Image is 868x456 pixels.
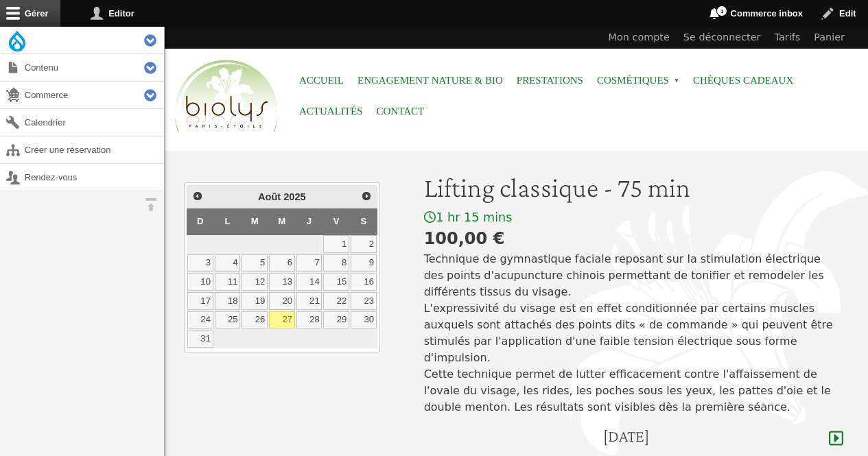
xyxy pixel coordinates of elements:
[716,5,727,16] span: 1
[224,216,230,226] span: Lundi
[299,96,363,127] a: Actualités
[189,187,207,205] a: Précédent
[137,191,164,218] button: Orientation horizontale
[351,254,377,272] a: 9
[323,235,349,253] a: 1
[807,27,852,49] a: Panier
[424,171,843,204] h1: Lifting classique - 75 min
[215,292,241,310] a: 18
[351,273,377,291] a: 16
[323,292,349,310] a: 22
[192,191,203,202] span: Précédent
[187,273,213,291] a: 10
[197,216,204,226] span: Dimanche
[517,65,583,96] a: Prestations
[296,311,322,329] a: 28
[597,65,679,96] span: Cosmétiques
[361,216,367,226] span: Samedi
[296,292,322,310] a: 21
[187,311,213,329] a: 24
[307,216,312,226] span: Jeudi
[269,273,295,291] a: 13
[602,27,677,49] a: Mon compte
[357,65,503,96] a: Engagement Nature & Bio
[357,187,375,205] a: Suivant
[674,78,679,84] span: »
[323,254,349,272] a: 8
[333,216,340,226] span: Vendredi
[215,273,241,291] a: 11
[242,292,268,310] a: 19
[361,191,372,202] span: Suivant
[299,65,344,96] a: Accueil
[693,65,793,96] a: Chèques cadeaux
[323,273,349,291] a: 15
[251,216,259,226] span: Mardi
[278,216,285,226] span: Mercredi
[283,191,306,202] span: 2025
[269,311,295,329] a: 27
[269,254,295,272] a: 6
[768,27,808,49] a: Tarifs
[603,427,649,446] h4: [DATE]
[424,226,843,251] div: 100,00 €
[677,27,768,49] a: Se déconnecter
[242,254,268,272] a: 5
[172,58,281,136] img: Accueil
[351,292,377,310] a: 23
[377,96,425,127] a: Contact
[187,254,213,272] a: 3
[258,191,281,202] span: Août
[242,311,268,329] a: 26
[351,235,377,253] a: 2
[242,273,268,291] a: 12
[269,292,295,310] a: 20
[187,292,213,310] a: 17
[187,330,213,348] a: 31
[215,311,241,329] a: 25
[424,210,843,226] div: 1 hr 15 mins
[296,254,322,272] a: 7
[296,273,322,291] a: 14
[215,254,241,272] a: 4
[351,311,377,329] a: 30
[165,27,868,144] header: Entête du site
[323,311,349,329] a: 29
[424,251,843,416] p: Technique de gymnastique faciale reposant sur la stimulation électrique des points d'acupuncture ...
